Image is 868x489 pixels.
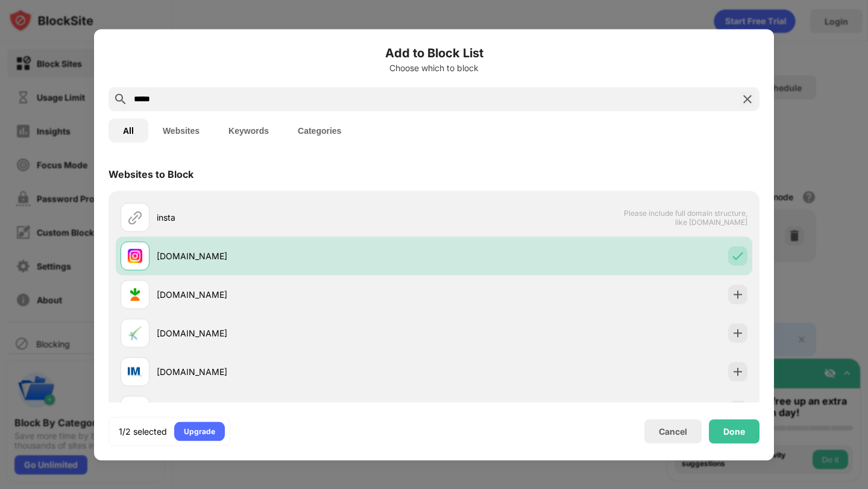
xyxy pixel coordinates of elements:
img: url.svg [128,210,142,224]
button: Websites [148,118,214,142]
span: Please include full domain structure, like [DOMAIN_NAME] [623,208,747,226]
h6: Add to Block List [108,43,759,62]
div: Upgrade [184,425,215,437]
img: favicons [128,248,142,263]
div: [DOMAIN_NAME] [157,365,434,378]
button: Keywords [214,118,283,142]
div: [DOMAIN_NAME] [157,250,434,262]
img: favicons [128,326,142,340]
div: [DOMAIN_NAME] [157,288,434,301]
div: 1/2 selected [119,425,167,437]
div: Choose which to block [108,63,759,72]
div: Done [723,426,745,436]
img: search.svg [113,92,128,106]
div: insta [157,211,434,224]
img: search-close [740,92,755,106]
div: Websites to Block [108,168,193,180]
button: Categories [283,118,356,142]
button: All [108,118,148,142]
div: [DOMAIN_NAME] [157,327,434,339]
img: favicons [128,364,142,379]
img: favicons [128,287,142,301]
div: Cancel [659,426,687,437]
